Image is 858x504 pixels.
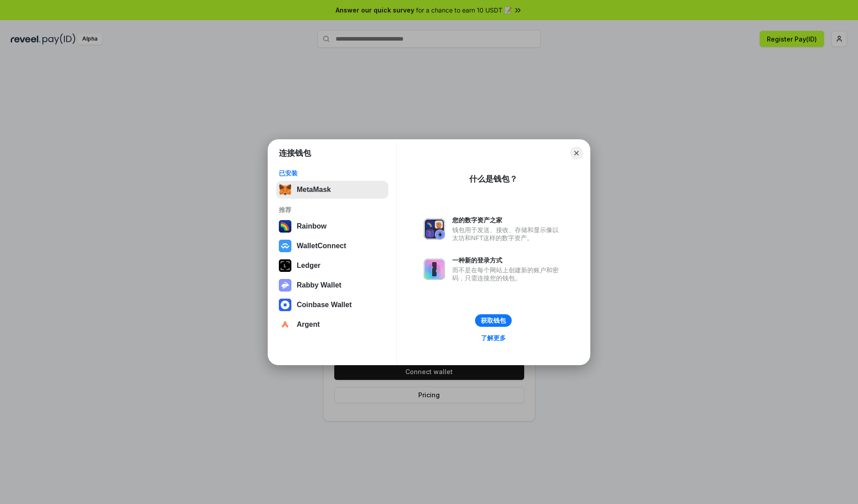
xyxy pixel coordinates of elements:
[279,220,291,233] img: svg+xml,%3Csvg%20width%3D%22120%22%20height%3D%22120%22%20viewBox%3D%220%200%20120%20120%22%20fil...
[297,281,341,289] div: Rabby Wallet
[469,174,517,184] div: 什么是钱包？
[276,276,388,294] button: Rabby Wallet
[475,314,512,327] button: 获取钱包
[297,262,320,270] div: Ledger
[297,242,346,250] div: WalletConnect
[279,279,291,292] img: svg+xml,%3Csvg%20xmlns%3D%22http%3A%2F%2Fwww.w3.org%2F2000%2Fsvg%22%20fill%3D%22none%22%20viewBox...
[452,266,563,282] div: 而不是在每个网站上创建新的账户和密码，只需连接您的钱包。
[481,317,506,325] div: 获取钱包
[475,332,511,344] a: 了解更多
[279,169,386,177] div: 已安装
[276,217,388,235] button: Rainbow
[276,257,388,275] button: Ledger
[297,321,320,329] div: Argent
[279,148,311,158] h1: 连接钱包
[279,240,291,252] img: svg+xml,%3Csvg%20width%3D%2228%22%20height%3D%2228%22%20viewBox%3D%220%200%2028%2028%22%20fill%3D...
[481,334,506,342] div: 了解更多
[279,183,291,196] img: svg+xml,%3Csvg%20fill%3D%22none%22%20height%3D%2233%22%20viewBox%3D%220%200%2035%2033%22%20width%...
[279,259,291,272] img: svg+xml,%3Csvg%20xmlns%3D%22http%3A%2F%2Fwww.w3.org%2F2000%2Fsvg%22%20width%3D%2228%22%20height%3...
[276,237,388,255] button: WalletConnect
[452,226,563,242] div: 钱包用于发送、接收、存储和显示像以太坊和NFT这样的数字资产。
[279,206,386,214] div: 推荐
[276,316,388,333] button: Argent
[279,299,291,311] img: svg+xml,%3Csvg%20width%3D%2228%22%20height%3D%2228%22%20viewBox%3D%220%200%2028%2028%22%20fill%3D...
[570,147,583,159] button: Close
[279,318,291,331] img: svg+xml,%3Csvg%20width%3D%2228%22%20height%3D%2228%22%20viewBox%3D%220%200%2028%2028%22%20fill%3D...
[452,216,563,224] div: 您的数字资产之家
[276,296,388,314] button: Coinbase Wallet
[424,218,445,240] img: svg+xml,%3Csvg%20xmlns%3D%22http%3A%2F%2Fwww.w3.org%2F2000%2Fsvg%22%20fill%3D%22none%22%20viewBox...
[297,186,331,194] div: MetaMask
[297,301,352,309] div: Coinbase Wallet
[424,258,445,280] img: svg+xml,%3Csvg%20xmlns%3D%22http%3A%2F%2Fwww.w3.org%2F2000%2Fsvg%22%20fill%3D%22none%22%20viewBox...
[276,181,388,199] button: MetaMask
[297,222,327,230] div: Rainbow
[452,256,563,264] div: 一种新的登录方式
